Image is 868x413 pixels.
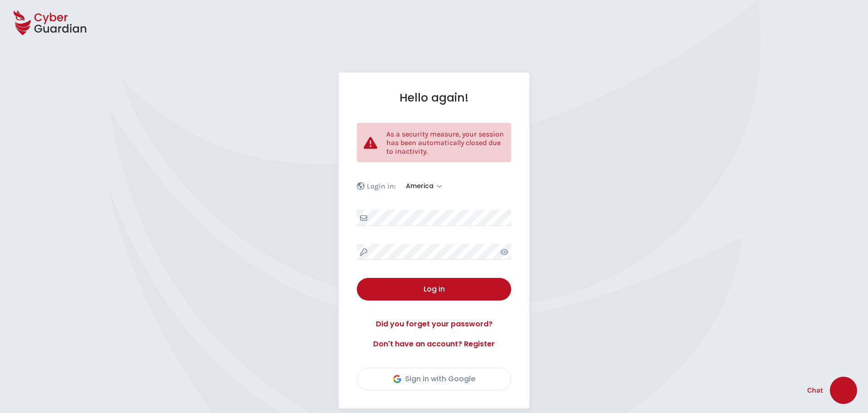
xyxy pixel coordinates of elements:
span: Chat [807,385,823,396]
h1: Hello again! [357,91,511,105]
button: Sign in with Google [357,368,511,390]
a: Don't have an account? Register [357,339,511,350]
div: Sign in with Google [393,374,475,384]
p: As a security measure, your session has been automatically closed due to inactivity. [386,130,504,155]
div: Log in [364,284,504,295]
iframe: chat widget [830,377,859,404]
a: Did you forget your password? [357,319,511,330]
button: Log in [357,278,511,301]
p: Login in: [367,182,396,191]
